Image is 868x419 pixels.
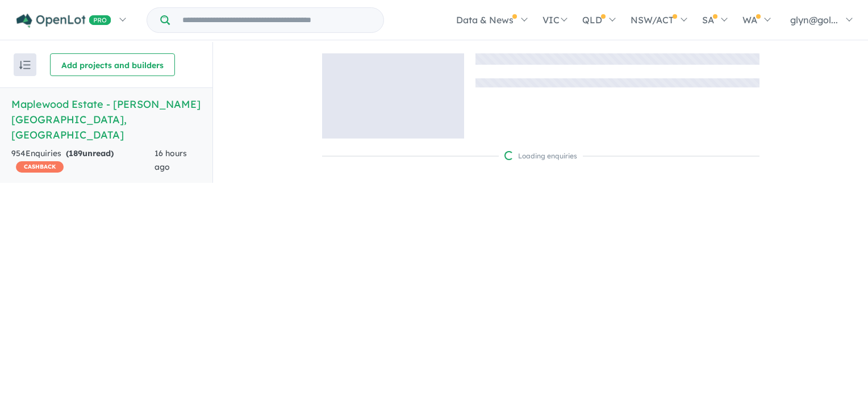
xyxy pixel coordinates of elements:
[11,147,155,174] div: 954 Enquir ies
[504,150,577,162] div: Loading enquiries
[16,14,111,28] img: Openlot PRO Logo White
[50,53,175,76] button: Add projects and builders
[155,148,187,172] span: 16 hours ago
[16,161,64,173] span: CASHBACK
[172,8,381,32] input: Try estate name, suburb, builder or developer
[69,148,82,158] span: 189
[19,61,31,69] img: sort.svg
[11,97,201,143] h5: Maplewood Estate - [PERSON_NAME][GEOGRAPHIC_DATA] , [GEOGRAPHIC_DATA]
[66,148,114,158] strong: ( unread)
[790,14,838,26] span: glyn@gol...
